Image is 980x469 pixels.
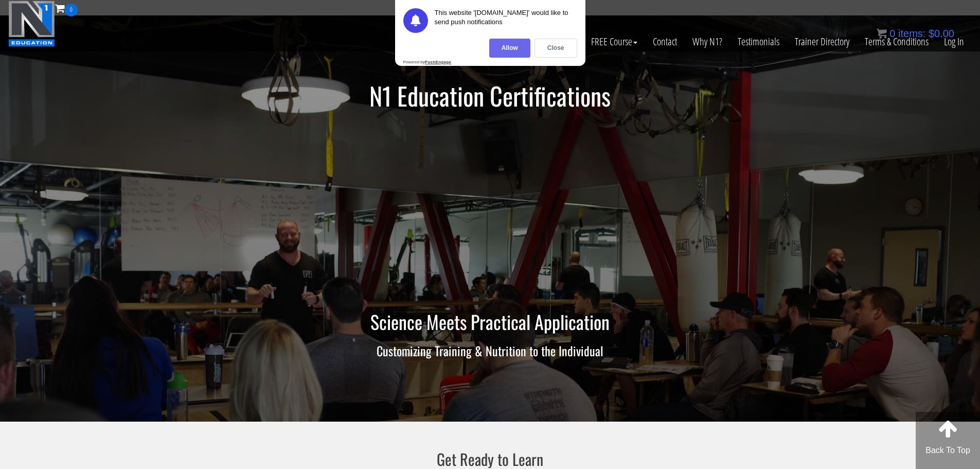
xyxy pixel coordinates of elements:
span: items: [898,28,925,39]
a: Testimonials [730,16,787,67]
a: Terms & Conditions [857,16,936,67]
h1: N1 Education Certifications [189,82,791,110]
div: This website '[DOMAIN_NAME]' would like to send push notifications [435,8,577,33]
span: 0 [889,28,895,39]
img: icon11.png [877,28,887,39]
a: FREE Course [583,16,645,67]
p: Back To Top [916,444,980,457]
span: 0 [65,4,78,16]
div: Powered by [403,60,452,64]
h2: Science Meets Practical Application [189,311,791,332]
h2: Get Ready to Learn [284,450,696,467]
bdi: 0.00 [929,28,954,39]
a: 0 items: $0.00 [877,28,954,39]
img: n1-education [8,1,55,47]
a: Why N1? [685,16,730,67]
strong: PushEngage [425,60,451,64]
a: 0 [55,1,78,15]
span: $ [929,28,934,39]
div: Allow [489,39,530,58]
div: Close [534,39,577,58]
h3: Customizing Training & Nutrition to the Individual [189,344,791,357]
a: Contact [645,16,685,67]
a: Trainer Directory [787,16,857,67]
a: Log In [936,16,972,67]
